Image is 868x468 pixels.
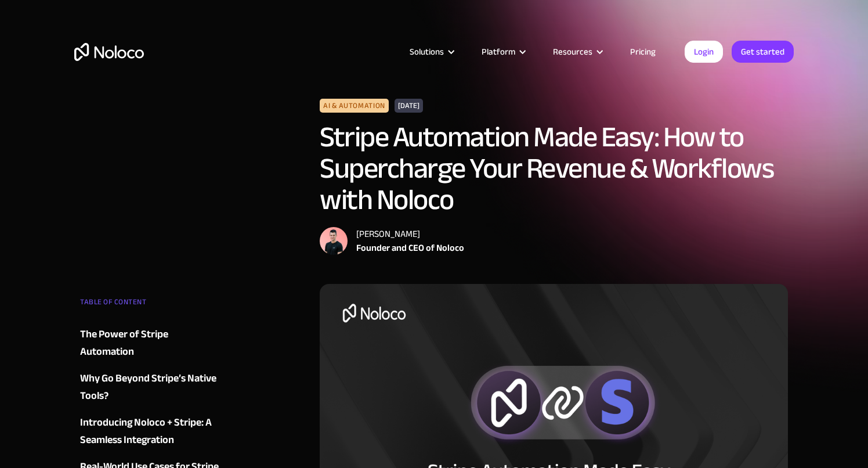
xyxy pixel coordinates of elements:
a: Get started [732,41,794,63]
a: The Power of Stripe Automation [80,326,220,361]
a: Why Go Beyond Stripe’s Native Tools? [80,370,220,405]
div: Resources [553,44,592,59]
div: Founder and CEO of Noloco [356,241,464,255]
a: home [74,43,144,61]
a: Introducing Noloco + Stripe: A Seamless Integration [80,414,220,449]
div: Solutions [395,44,467,59]
div: [PERSON_NAME] [356,227,464,241]
a: Login [685,41,723,63]
a: Pricing [616,44,670,59]
div: TABLE OF CONTENT [80,293,220,316]
div: Platform [467,44,538,59]
h1: Stripe Automation Made Easy: How to Supercharge Your Revenue & Workflows with Noloco [320,121,788,215]
div: Solutions [410,44,444,59]
div: Resources [538,44,616,59]
div: Platform [482,44,515,59]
